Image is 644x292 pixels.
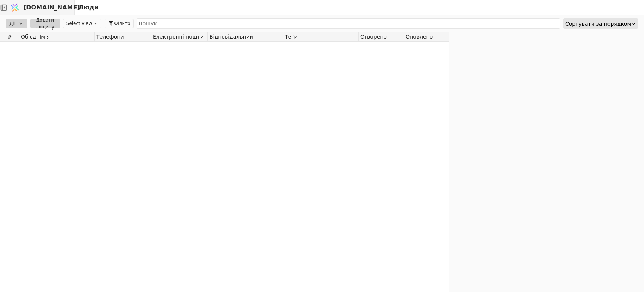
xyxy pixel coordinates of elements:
[137,18,560,29] input: Пошук
[9,0,20,15] img: Logo
[6,19,27,28] button: Дії
[75,3,98,12] h2: Люди
[360,34,387,40] span: Створено
[23,3,80,12] span: [DOMAIN_NAME]
[0,32,19,41] div: #
[30,19,60,28] button: Додати людину
[63,19,101,28] button: Select view
[153,34,204,40] span: Електронні пошти
[114,20,130,27] span: Фільтр
[565,19,631,29] div: Сортувати за порядком
[40,34,50,40] span: Ім'я
[21,34,38,40] span: Об'єднати
[96,34,124,40] span: Телефони
[105,19,134,28] button: Фільтр
[406,34,433,40] span: Оновлено
[209,34,253,40] span: Відповідальний
[285,34,298,40] span: Теґи
[8,0,75,15] a: [DOMAIN_NAME]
